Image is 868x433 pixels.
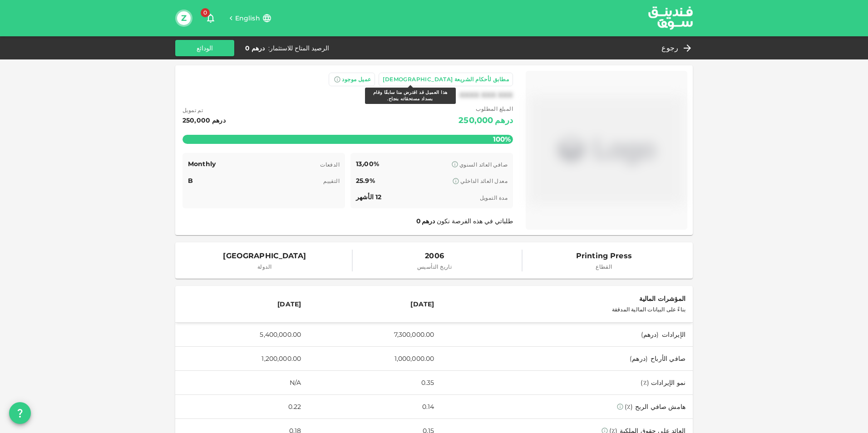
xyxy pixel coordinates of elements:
img: Marketplace Logo [529,74,684,226]
span: التقييم [323,177,340,184]
span: Printing Press [576,250,632,262]
div: بناءً على البيانات المالية المدققة [449,304,686,315]
span: [GEOGRAPHIC_DATA] [223,250,306,262]
span: 2006 [417,250,452,262]
span: ( درهم ) [630,354,648,363]
th: [DATE] [175,286,308,323]
span: الدفعات [320,161,340,168]
button: Z [177,11,191,25]
td: نمو الإيرادات (٪) [441,370,693,394]
button: 0 [202,9,220,27]
span: عميل موجود [342,76,371,83]
span: B [188,177,193,185]
span: الإيرادات [662,330,686,339]
td: 1,000,000.00 [308,346,441,370]
td: 7,300,000.00 [308,322,441,346]
button: question [9,402,31,424]
div: XXXX XXX XXX [459,90,513,101]
td: هامش صافي الربح (٪) [441,394,693,418]
a: logo [648,0,693,35]
span: 0 [416,217,421,225]
span: طلباتي في هذه الفرصة نكون [415,217,513,225]
span: 25.9% [356,177,375,185]
img: logo [636,0,705,35]
span: تاريخ التأسيس [417,262,452,271]
button: الودائع [175,40,234,56]
span: رجوع [661,42,678,54]
td: 0.14 [308,394,441,418]
span: 12 الأشهر [356,193,381,201]
span: 0 [201,8,210,17]
span: ( درهم ) [641,330,659,339]
th: [DATE] [308,286,441,323]
div: درهم 0 [245,44,265,53]
div: الرصيد المتاح للاستثمار : [268,44,329,53]
span: 13٫00% [356,160,379,168]
div: مطابق لأحكام الشريعة [DEMOGRAPHIC_DATA] [383,75,509,84]
td: 5,400,000.00 [175,322,308,346]
span: معدل العائد الداخلي [460,177,508,184]
td: 1,200,000.00 [175,346,308,370]
span: مدة التمويل [480,194,508,201]
span: القطاع [576,262,632,271]
td: 0.22 [175,394,308,418]
span: الدولة [223,262,306,271]
span: صافي الأرباح [651,354,686,363]
div: المؤشرات المالية [449,293,686,304]
span: تم تمويل [182,106,226,115]
td: 0.35 [308,370,441,394]
span: English [235,14,260,22]
span: درهم [422,217,435,225]
span: المبلغ المطلوب [459,104,513,113]
td: N/A [175,370,308,394]
span: Monthly [188,160,216,168]
span: صافي العائد السنوي [459,161,508,168]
